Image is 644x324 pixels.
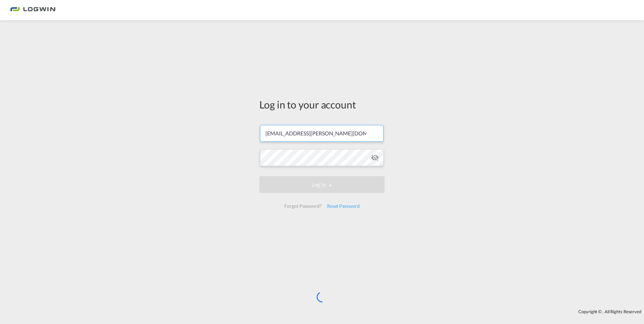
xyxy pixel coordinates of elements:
div: Forgot Password? [282,200,324,212]
div: Log in to your account [259,97,385,111]
img: bc73a0e0d8c111efacd525e4c8ad7d32.png [10,3,56,18]
div: Reset Password [324,200,362,212]
input: Enter email/phone number [260,125,384,142]
md-icon: icon-eye-off [371,154,379,162]
button: LOGIN [259,176,385,193]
